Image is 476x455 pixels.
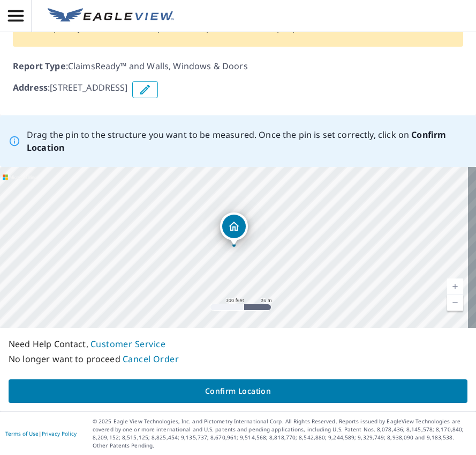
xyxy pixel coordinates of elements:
p: | [5,430,77,437]
div: Dropped pin, building 1, Residential property, 11275 N. 99th Ave. Peoria, AZ 85345 [220,212,248,246]
p: : [STREET_ADDRESS] [13,81,128,98]
b: Report Type [13,60,66,72]
button: Customer Service [90,336,165,351]
p: © 2025 Eagle View Technologies, Inc. and Pictometry International Corp. All Rights Reserved. Repo... [93,417,471,450]
img: EV Logo [48,8,174,24]
p: Drag the pin to the structure you want to be measured. Once the pin is set correctly, click on [27,128,467,154]
b: Address [13,82,48,93]
p: No longer want to proceed [9,351,467,366]
a: Current Level 18, Zoom In [447,278,463,295]
a: Terms of Use [5,430,39,437]
a: EV Logo [41,2,180,31]
a: Current Level 18, Zoom Out [447,295,463,311]
p: : ClaimsReady™ and Walls, Windows & Doors [13,60,463,72]
button: Cancel Order [123,351,179,366]
span: Confirm Location [17,385,459,398]
p: Need Help Contact, [9,336,467,351]
a: Privacy Policy [42,430,77,437]
button: Confirm Location [9,379,467,403]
